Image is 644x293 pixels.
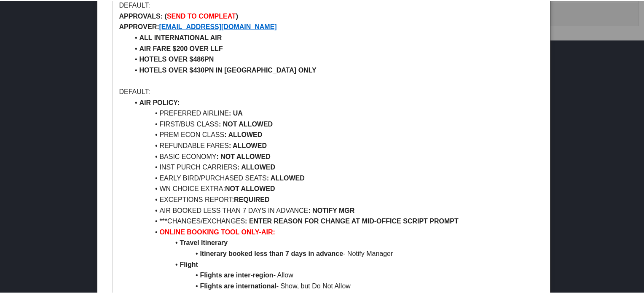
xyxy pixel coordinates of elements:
[129,151,528,161] li: BASIC ECONOMY
[139,66,316,73] strong: HOTELS OVER $430PN IN [GEOGRAPHIC_DATA] ONLY
[139,55,214,62] strong: HOTELS OVER $486PN
[245,217,459,224] strong: : ENTER REASON FOR CHANGE AT MID-OFFICE SCRIPT PROMPT
[200,249,343,256] strong: Itinerary booked less than 7 days in advance
[139,44,223,51] strong: AIR FARE $200 OVER LLF
[224,130,262,137] strong: : ALLOWED
[237,163,275,170] strong: : ALLOWED
[129,247,528,258] li: - Notify Manager
[167,12,236,19] strong: SEND TO COMPLEAT
[308,206,354,213] strong: : NOTIFY MGR
[159,228,275,235] strong: ONLINE BOOKING TOOL ONLY-AIR:
[129,269,528,280] li: - Allow
[129,183,528,194] li: WN CHOICE EXTRA:
[129,280,528,291] li: - Show, but Do Not Allow
[159,22,277,30] a: [EMAIL_ADDRESS][DOMAIN_NAME]
[119,22,159,30] strong: APPROVER:
[217,152,271,159] strong: : NOT ALLOWED
[165,12,167,19] strong: (
[200,271,273,278] strong: Flights are inter-region
[129,215,528,226] li: ***CHANGES/EXCHANGES
[180,260,198,267] strong: Flight
[129,194,528,204] li: EXCEPTIONS REPORT:
[129,161,528,172] li: INST PURCH CARRIERS
[267,174,305,181] strong: : ALLOWED
[225,184,275,191] strong: NOT ALLOWED
[200,282,276,289] strong: Flights are international
[129,118,528,129] li: FIRST/BUS CLASS
[139,98,180,105] strong: AIR POLICY:
[236,12,238,19] strong: )
[229,109,243,116] strong: : UA
[129,204,528,215] li: AIR BOOKED LESS THAN 7 DAYS IN ADVANCE
[180,238,228,245] strong: Travel Itinerary
[119,86,528,97] p: DEFAULT:
[119,12,163,19] strong: APPROVALS:
[129,172,528,183] li: EARLY BIRD/PURCHASED SEATS
[129,140,528,151] li: REFUNDABLE FARES
[129,129,528,140] li: PREM ECON CLASS
[234,195,269,202] strong: REQUIRED
[129,107,528,118] li: PREFERRED AIRLINE
[229,141,267,148] strong: : ALLOWED
[139,33,222,40] strong: ALL INTERNATIONAL AIR
[219,120,273,127] strong: : NOT ALLOWED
